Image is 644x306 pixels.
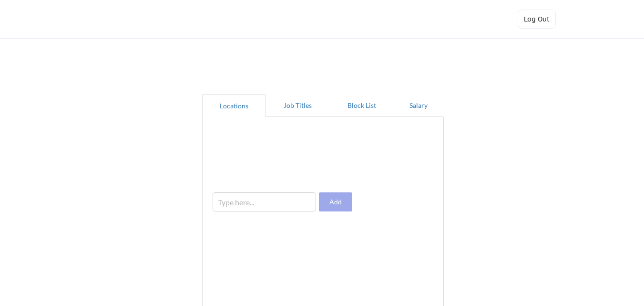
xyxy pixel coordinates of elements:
[213,192,316,211] input: Type here...
[394,94,444,117] button: Salary
[330,94,394,117] button: Block List
[266,94,330,117] button: Job Titles
[319,192,352,211] button: Add
[202,94,266,117] button: Locations
[518,10,556,29] button: Log Out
